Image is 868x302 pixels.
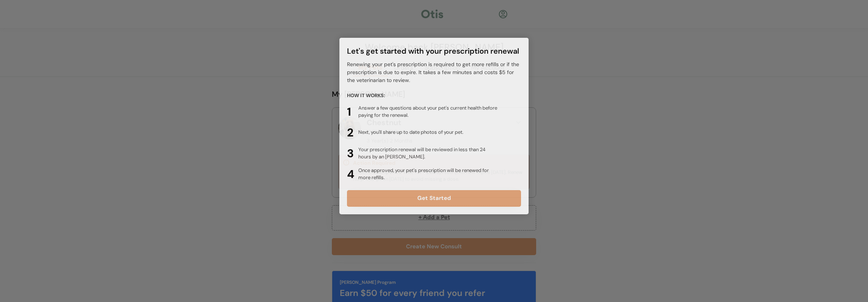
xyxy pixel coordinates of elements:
[347,45,521,57] div: Let's get started with your prescription renewal
[347,92,385,99] div: HOW IT WORKS:
[358,146,498,161] div: Your prescription renewal will be reviewed in less than 24 hours by an [PERSON_NAME].
[347,145,355,162] div: 3
[358,167,498,181] div: Once approved, your pet's prescription will be renewed for more refills.
[358,104,498,119] div: Answer a few questions about your pet's current health before paying for the renewal.
[347,166,355,183] div: 4
[358,129,464,136] div: Next, you'll share up to date photos of your pet.
[347,60,521,84] div: Renewing your pet's prescription is required to get more refills or if the prescription is due to...
[347,103,355,120] div: 1
[347,190,521,207] button: Get Started
[347,124,355,141] div: 2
